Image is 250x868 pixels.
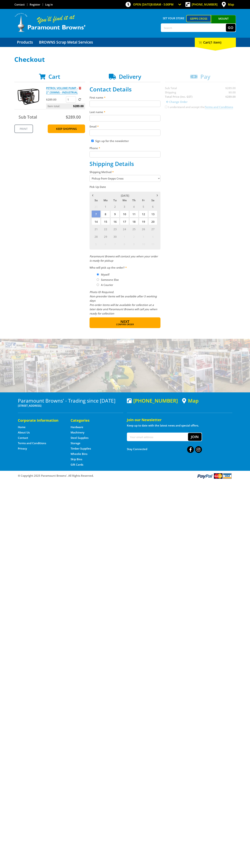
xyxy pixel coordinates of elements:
[18,425,26,429] a: Go to the Home page
[195,38,236,47] div: Cart
[139,240,148,248] span: 10
[91,225,101,233] span: 21
[18,441,46,445] a: Go to the Terms and Conditions page
[151,3,174,6] span: 8:00am - 5:00pm
[91,198,101,203] span: Su
[197,473,232,479] img: PayPal, Mastercard, Visa accepted
[30,3,40,6] a: Go to the registration page
[71,441,80,445] a: Go to the Storage page
[100,282,114,288] label: A Courier
[100,271,111,278] label: Myself
[18,436,28,440] a: Go to the Contact page
[90,160,160,167] h2: Shipping Details
[110,203,120,210] span: 2
[48,124,85,133] a: Keep Shopping
[91,240,101,248] span: 5
[18,398,123,403] h3: Paramount Browns' - Trading since [DATE]
[120,240,129,248] span: 8
[186,15,211,22] a: Gepps Cross
[36,38,96,47] a: Go to the BROWNS Scrap Metal Services page
[91,218,101,225] span: 14
[139,203,148,210] span: 5
[129,198,138,203] span: Th
[19,114,37,120] span: Sub Total
[139,210,148,218] span: 12
[14,13,86,32] img: Paramount Browns'
[110,198,120,203] span: Tu
[71,463,83,467] a: Go to the Gift Cards page
[18,86,39,107] img: PETROL VOLUME PUMP - 2" (50MM) - INDUSTRIAL
[120,233,129,240] span: 1
[110,240,120,248] span: 7
[110,225,120,233] span: 23
[97,273,99,276] input: Please select who will pick up the order.
[129,203,138,210] span: 4
[14,56,236,63] h1: Checkout
[71,418,116,423] h5: Categories
[148,203,157,210] span: 6
[90,255,158,262] em: Paramount Browns will contact you when your order is ready for pickup
[46,86,78,94] a: PETROL VOLUME PUMP - 2" (50MM) - INDUSTRIAL
[148,225,157,233] span: 27
[120,319,129,324] span: Next
[71,452,87,456] a: Go to the Wheelie Bins page
[71,457,82,461] a: Go to the Skip Bins page
[14,38,36,47] a: Go to the Products page
[14,3,25,6] a: Go to the Contact page
[90,129,160,136] input: Please enter your email address.
[18,447,27,450] a: Go to the Privacy page
[18,403,123,408] p: [STREET_ADDRESS]
[148,240,157,248] span: 11
[14,124,33,133] a: Print
[121,194,129,197] span: [DATE]
[90,146,160,150] label: Phone
[139,225,148,233] span: 26
[119,73,141,80] span: Delivery
[71,431,84,434] a: Go to the Machinery page
[120,203,129,210] span: 3
[110,233,120,240] span: 30
[90,110,160,114] label: Last name
[210,40,221,44] span: (1 item)
[97,323,153,326] span: Confirm order
[148,210,157,218] span: 13
[148,218,157,225] span: 20
[97,284,99,286] input: Please select who will pick up the order.
[188,433,202,441] button: Join
[90,175,160,182] select: Please select a shipping method.
[211,15,236,29] a: Mount [PERSON_NAME]
[95,139,129,143] label: Sign up for the newsletter
[133,3,174,6] span: OPEN [DATE]
[129,210,138,218] span: 11
[18,431,30,434] a: Go to the About Us page
[139,218,148,225] span: 19
[226,24,236,32] button: Go
[148,233,157,240] span: 4
[90,265,160,270] label: Who will pick up the order?
[101,198,110,203] span: Mo
[127,398,178,403] div: [PHONE_NUMBER]
[101,203,110,210] span: 1
[129,233,138,240] span: 2
[46,97,65,102] p: $289.00
[79,86,81,90] a: Remove from cart
[101,240,110,248] span: 6
[129,218,138,225] span: 18
[100,277,120,283] label: Someone Else
[148,198,157,203] span: Sa
[127,445,202,453] div: Stay Connected
[48,73,60,80] span: Cart
[90,170,160,174] label: Shipping Method
[139,198,148,203] span: Fr
[91,210,101,218] span: 7
[120,198,129,203] span: We
[90,151,160,158] input: Please enter your telephone number.
[90,86,160,93] h2: Contact Details
[90,317,160,328] button: Next Confirm order
[46,103,85,109] p: Item total:
[90,124,160,129] label: Email
[101,225,110,233] span: 22
[91,203,101,210] span: 31
[129,240,138,248] span: 9
[127,417,232,422] h5: Join our Newsletter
